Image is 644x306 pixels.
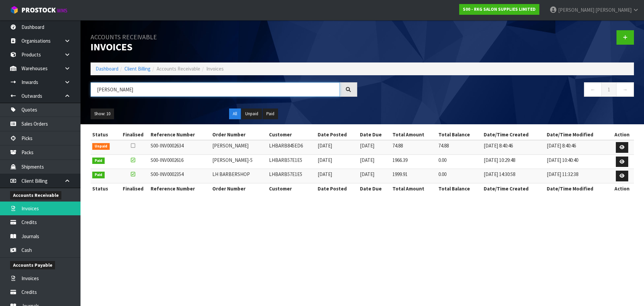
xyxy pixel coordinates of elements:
th: Date Due [358,129,391,140]
small: Accounts Receivable [91,33,157,41]
img: cube-alt.png [10,6,18,14]
td: 74.88 [391,140,437,155]
th: Date/Time Modified [545,129,610,140]
th: Date/Time Created [482,129,545,140]
td: LHBARB57E1E5 [267,169,316,183]
th: Date Due [358,183,391,194]
td: LHBARB57E1E5 [267,155,316,169]
td: 1966.39 [391,155,437,169]
strong: S00 - RKG SALON SUPPLIES LIMITED [463,6,536,12]
a: Dashboard [96,65,118,72]
span: [PERSON_NAME] [595,7,632,13]
span: Accounts Payable [10,261,55,269]
td: 0.00 [437,169,482,183]
td: [DATE] 8:40:46 [482,140,545,155]
td: [DATE] 8:40:46 [545,140,610,155]
input: Search invoices [91,82,340,97]
th: Reference Number [149,183,211,194]
th: Action [610,129,634,140]
td: [DATE] 10:29:48 [482,155,545,169]
a: 1 [601,82,616,97]
small: WMS [57,7,67,14]
th: Status [91,129,117,140]
nav: Page navigation [367,82,634,99]
span: ProStock [21,6,56,14]
th: Date Posted [316,183,358,194]
td: LH BARBERSHOP [211,169,267,183]
a: Client Billing [124,65,151,72]
button: Show: 10 [91,108,114,119]
td: [DATE] [358,155,391,169]
a: S00 - RKG SALON SUPPLIES LIMITED [459,4,539,15]
td: 74.88 [437,140,482,155]
button: All [229,108,241,119]
h1: Invoices [91,30,357,52]
td: [DATE] [316,169,358,183]
button: Unpaid [241,108,262,119]
th: Total Amount [391,183,437,194]
th: Status [91,183,117,194]
a: → [616,82,634,97]
th: Date/Time Modified [545,183,610,194]
th: Finalised [117,129,149,140]
a: ← [584,82,602,97]
th: Order Number [211,183,267,194]
td: [PERSON_NAME] [211,140,267,155]
th: Total Balance [437,183,482,194]
td: LHBARB845ED6 [267,140,316,155]
th: Customer [267,129,316,140]
span: Accounts Receivable [10,191,61,200]
span: Invoices [206,65,224,72]
th: Date Posted [316,129,358,140]
th: Reference Number [149,129,211,140]
th: Finalised [117,183,149,194]
td: [DATE] 11:32:38 [545,169,610,183]
td: 1999.91 [391,169,437,183]
td: S00-INV0002616 [149,155,211,169]
th: Total Balance [437,129,482,140]
th: Order Number [211,129,267,140]
th: Date/Time Created [482,183,545,194]
td: [DATE] [358,169,391,183]
td: [DATE] [316,155,358,169]
th: Customer [267,183,316,194]
td: [DATE] 10:40:40 [545,155,610,169]
span: [PERSON_NAME] [558,7,594,13]
th: Total Amount [391,129,437,140]
td: S00-INV0002634 [149,140,211,155]
span: Paid [92,172,105,178]
span: Accounts Receivable [157,65,200,72]
td: [DATE] 14:30:58 [482,169,545,183]
th: Action [610,183,634,194]
td: S00-INV0002354 [149,169,211,183]
button: Paid [263,108,278,119]
td: [DATE] [358,140,391,155]
span: Paid [92,158,105,164]
span: Unpaid [92,143,110,150]
td: [DATE] [316,140,358,155]
td: [PERSON_NAME]-5 [211,155,267,169]
td: 0.00 [437,155,482,169]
